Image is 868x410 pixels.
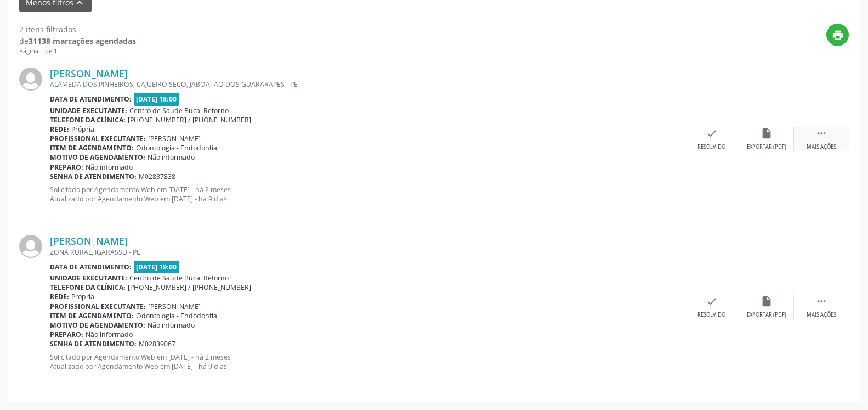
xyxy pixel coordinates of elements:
[136,143,217,153] span: Odontologia - Endodontia
[50,115,126,125] b: Telefone da clínica:
[134,93,180,105] span: [DATE] 18:00
[71,292,94,301] span: Própria
[129,273,229,283] span: Centro de Saude Bucal Retorno
[747,143,786,151] div: Exportar (PDF)
[50,352,684,371] p: Solicitado por Agendamento Web em [DATE] - há 2 meses Atualizado por Agendamento Web em [DATE] - ...
[761,295,773,307] i: insert_drive_file
[148,302,201,311] span: [PERSON_NAME]
[50,235,128,247] a: [PERSON_NAME]
[134,261,180,273] span: [DATE] 19:00
[826,24,849,46] button: print
[50,106,127,115] b: Unidade executante:
[50,125,69,134] b: Rede:
[815,295,827,307] i: 
[832,29,844,41] i: print
[136,311,217,321] span: Odontologia - Endodontia
[129,106,229,115] span: Centro de Saude Bucal Retorno
[128,283,251,292] span: [PHONE_NUMBER] / [PHONE_NUMBER]
[50,311,134,321] b: Item de agendamento:
[50,134,146,143] b: Profissional executante:
[71,125,94,134] span: Própria
[19,68,42,91] img: img
[50,262,132,272] b: Data de atendimento:
[706,127,718,139] i: check
[148,134,201,143] span: [PERSON_NAME]
[50,172,137,181] b: Senha de atendimento:
[50,292,69,301] b: Rede:
[19,47,136,56] div: Página 1 de 1
[50,248,684,257] div: ZONA RURAL, IGARASSU - PE
[139,172,175,181] span: M02837838
[761,127,773,139] i: insert_drive_file
[50,80,684,89] div: ALAMEDA DOS PINHEIROS, CAJUEIRO SECO, JABOATAO DOS GUARARAPES - PE
[139,339,175,349] span: M02839067
[50,94,132,104] b: Data de atendimento:
[86,162,133,172] span: Não informado
[50,143,134,153] b: Item de agendamento:
[697,143,725,151] div: Resolvido
[50,339,137,349] b: Senha de atendimento:
[807,311,836,319] div: Mais ações
[50,321,145,330] b: Motivo de agendamento:
[50,330,83,339] b: Preparo:
[50,162,83,172] b: Preparo:
[50,153,145,162] b: Motivo de agendamento:
[147,153,195,162] span: Não informado
[19,235,42,258] img: img
[50,273,127,283] b: Unidade executante:
[815,127,827,139] i: 
[747,311,786,319] div: Exportar (PDF)
[50,283,126,292] b: Telefone da clínica:
[86,330,133,339] span: Não informado
[19,24,136,35] div: 2 itens filtrados
[147,321,195,330] span: Não informado
[19,35,136,47] div: de
[807,143,836,151] div: Mais ações
[50,68,128,80] a: [PERSON_NAME]
[50,302,146,311] b: Profissional executante:
[29,36,136,46] strong: 31138 marcações agendadas
[697,311,725,319] div: Resolvido
[128,115,251,125] span: [PHONE_NUMBER] / [PHONE_NUMBER]
[50,185,684,204] p: Solicitado por Agendamento Web em [DATE] - há 2 meses Atualizado por Agendamento Web em [DATE] - ...
[706,295,718,307] i: check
